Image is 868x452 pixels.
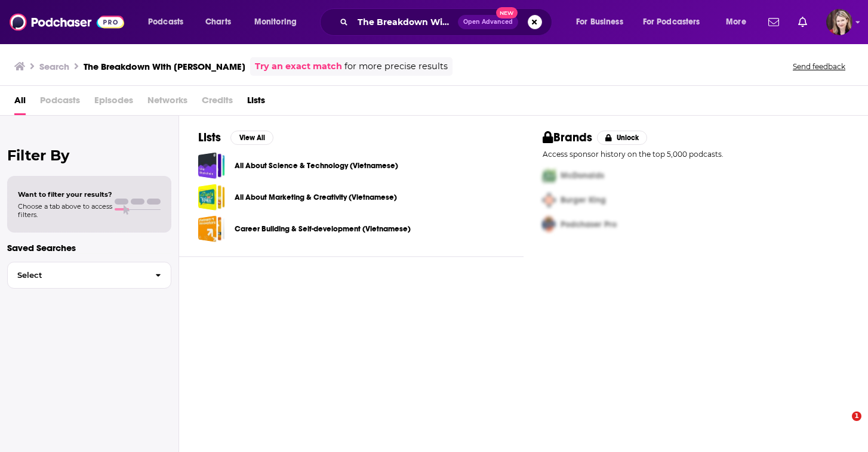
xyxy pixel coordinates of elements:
a: Career Building & Self-development (Vietnamese) [198,215,225,242]
button: open menu [140,13,199,32]
button: View All [230,131,273,145]
button: Unlock [597,131,648,145]
iframe: Intercom live chat [827,411,856,440]
span: Open Advanced [463,19,513,25]
button: open menu [246,13,312,32]
span: For Podcasters [643,14,700,30]
img: User Profile [826,9,852,35]
span: Select [8,271,146,279]
a: Lists [247,91,265,115]
a: Show notifications dropdown [764,12,784,32]
button: Open AdvancedNew [458,15,518,29]
span: Podchaser Pro [561,219,617,230]
button: open menu [568,13,638,32]
img: Podchaser - Follow, Share and Rate Podcasts [10,11,124,33]
h2: Brands [543,130,592,145]
input: Search podcasts, credits, & more... [353,13,458,32]
span: Networks [147,91,187,115]
img: Second Pro Logo [538,188,561,212]
span: Choose a tab above to access filters. [18,202,112,219]
button: open menu [718,13,761,32]
h2: Filter By [7,147,171,164]
p: Saved Searches [7,242,171,253]
img: First Pro Logo [538,163,561,188]
span: Credits [202,91,233,115]
span: Charts [205,14,231,30]
button: Send feedback [789,61,849,72]
h3: The Breakdown With [PERSON_NAME] [84,61,245,72]
h2: Lists [198,130,221,145]
span: New [496,7,518,18]
a: Show notifications dropdown [793,12,812,32]
span: Episodes [94,91,133,115]
span: Burger King [561,195,606,205]
h3: Search [39,61,69,72]
button: open menu [635,13,718,32]
a: All [14,91,26,115]
a: Career Building & Self-development (Vietnamese) [235,222,411,236]
span: Logged in as galaxygirl [826,9,852,35]
span: Podcasts [40,91,80,115]
button: Show profile menu [826,9,852,35]
a: All About Science & Technology (Vietnamese) [235,159,398,172]
a: Charts [198,13,238,32]
button: Select [7,262,171,289]
div: Search podcasts, credits, & more... [331,8,564,36]
span: 1 [852,411,861,421]
a: Try an exact match [255,60,342,73]
span: Want to filter your results? [18,190,112,199]
p: Access sponsor history on the top 5,000 podcasts. [543,150,849,159]
a: All About Marketing & Creativity (Vietnamese) [235,191,397,204]
a: All About Science & Technology (Vietnamese) [198,152,225,179]
span: Monitoring [254,14,297,30]
span: For Business [576,14,623,30]
span: McDonalds [561,171,604,181]
img: Third Pro Logo [538,212,561,237]
span: Podcasts [148,14,183,30]
a: ListsView All [198,130,273,145]
span: for more precise results [344,60,448,73]
span: More [726,14,746,30]
a: All About Marketing & Creativity (Vietnamese) [198,184,225,210]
